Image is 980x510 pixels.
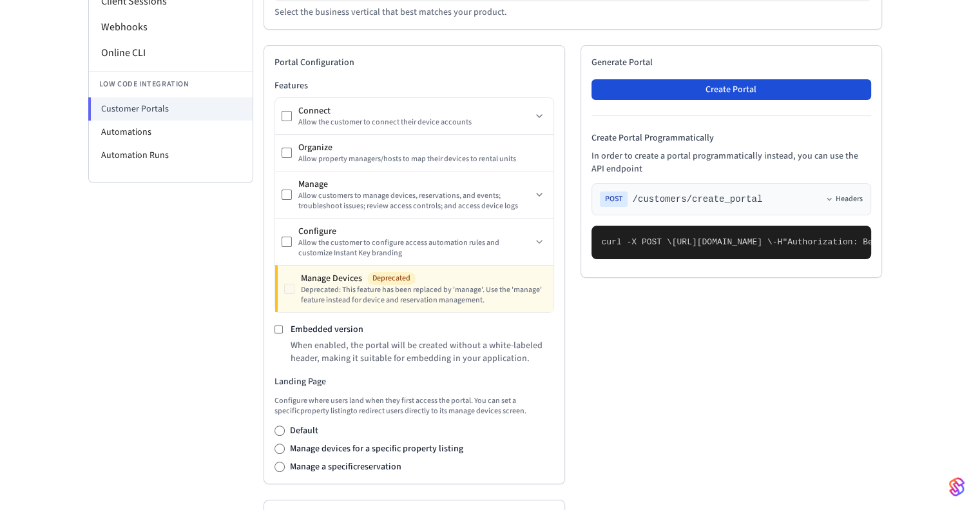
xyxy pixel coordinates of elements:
span: /customers/create_portal [633,193,763,206]
h3: Features [274,79,554,92]
h4: Create Portal Programmatically [591,132,871,144]
li: Customer Portals [88,97,253,121]
div: Allow customers to manage devices, reservations, and events; troubleshoot issues; review access c... [298,191,532,211]
div: Deprecated: This feature has been replaced by 'manage'. Use the 'manage' feature instead for devi... [301,285,547,306]
label: Manage a specific reservation [290,460,401,473]
p: When enabled, the portal will be created without a white-labeled header, making it suitable for e... [291,339,554,365]
span: -H [773,237,783,247]
p: In order to create a portal programmatically instead, you can use the API endpoint [591,150,871,175]
div: Organize [298,141,547,154]
span: POST [600,191,628,207]
label: Default [290,424,318,437]
li: Automation Runs [89,144,253,167]
p: Select the business vertical that best matches your product. [274,6,871,19]
span: Deprecated [367,272,416,285]
span: curl -X POST \ [602,237,672,247]
h3: Landing Page [274,375,554,388]
li: Webhooks [89,14,253,40]
li: Low Code Integration [89,71,253,97]
div: Allow the customer to configure access automation rules and customize Instant Key branding [298,238,532,259]
label: Embedded version [291,323,363,336]
div: Allow the customer to connect their device accounts [298,117,532,128]
button: Headers [825,194,863,204]
span: [URL][DOMAIN_NAME] \ [672,237,773,247]
div: Manage Devices [301,272,547,285]
label: Manage devices for a specific property listing [290,442,463,455]
h2: Portal Configuration [274,56,554,69]
div: Manage [298,178,532,191]
li: Online CLI [89,40,253,66]
img: SeamLogoGradient.69752ec5.svg [949,476,965,497]
div: Allow property managers/hosts to map their devices to rental units [298,154,547,164]
li: Automations [89,121,253,144]
h2: Generate Portal [591,56,871,69]
p: Configure where users land when they first access the portal. You can set a specific property lis... [274,396,554,417]
div: Connect [298,104,532,117]
button: Create Portal [591,79,871,100]
div: Configure [298,225,532,238]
